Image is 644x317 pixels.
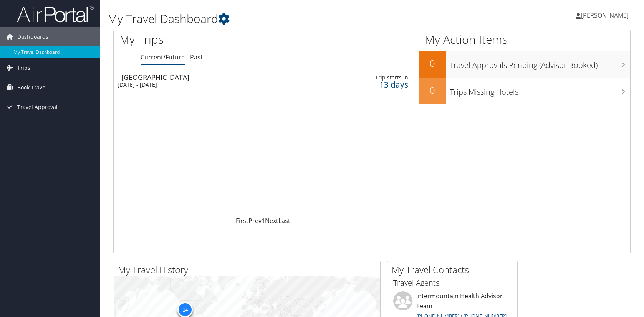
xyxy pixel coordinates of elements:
a: Prev [248,216,262,225]
a: 0Travel Approvals Pending (Advisor Booked) [419,51,631,78]
span: Trips [17,58,30,78]
a: 1 [262,216,265,225]
span: Travel Approval [17,97,58,117]
h2: 0 [419,57,446,70]
h1: My Travel Dashboard [108,11,460,27]
img: airportal-logo.png [17,5,94,23]
a: 0Trips Missing Hotels [419,78,631,104]
h3: Trips Missing Hotels [450,83,631,97]
h1: My Action Items [419,31,631,48]
a: Past [190,53,203,61]
h2: 0 [419,84,446,97]
span: [PERSON_NAME] [581,11,629,20]
div: [GEOGRAPHIC_DATA] [121,74,312,81]
h1: My Trips [119,31,282,48]
a: Last [278,216,290,225]
a: Current/Future [141,53,185,61]
div: 13 days [345,81,409,88]
h3: Travel Approvals Pending (Advisor Booked) [450,56,631,71]
div: Trip starts in [345,74,409,81]
div: [DATE] - [DATE] [118,81,308,88]
h2: My Travel Contacts [391,263,517,276]
a: [PERSON_NAME] [576,4,636,27]
span: Dashboards [17,27,48,46]
h3: Travel Agents [393,277,512,288]
a: Next [265,216,278,225]
a: First [236,216,248,225]
span: Book Travel [17,78,47,97]
h2: My Travel History [118,263,380,276]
